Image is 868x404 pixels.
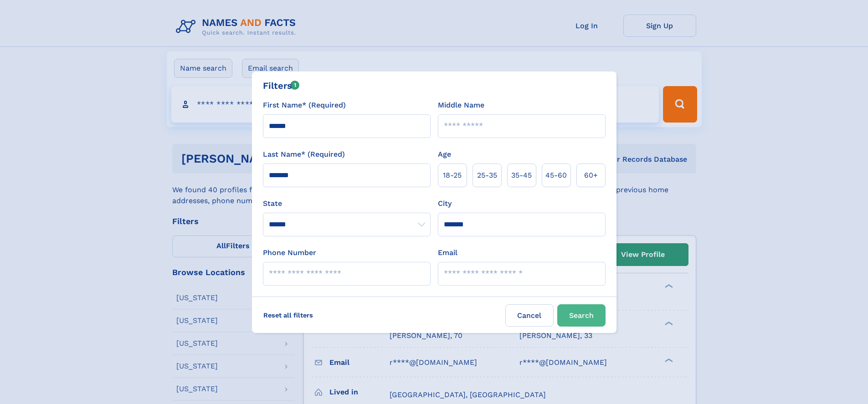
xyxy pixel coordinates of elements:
[511,170,532,181] span: 35‑45
[263,79,300,92] div: Filters
[545,170,567,181] span: 45‑60
[557,304,606,327] button: Search
[477,170,497,181] span: 25‑35
[438,198,452,209] label: City
[443,170,462,181] span: 18‑25
[263,198,431,209] label: State
[505,304,554,327] label: Cancel
[257,304,319,326] label: Reset all filters
[438,100,484,111] label: Middle Name
[263,247,316,258] label: Phone Number
[438,247,457,258] label: Email
[438,149,451,160] label: Age
[584,170,598,181] span: 60+
[263,100,346,111] label: First Name* (Required)
[263,149,345,160] label: Last Name* (Required)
